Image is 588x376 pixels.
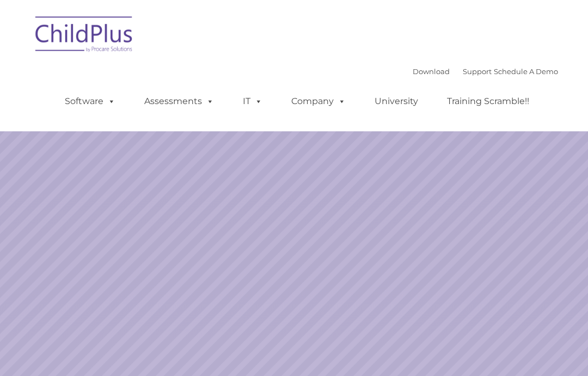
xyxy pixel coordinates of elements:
[280,90,357,112] a: Company
[133,90,225,112] a: Assessments
[232,90,273,112] a: IT
[54,90,126,112] a: Software
[364,90,429,112] a: University
[494,67,558,76] a: Schedule A Demo
[463,67,492,76] a: Support
[413,67,450,76] a: Download
[30,9,139,63] img: ChildPlus by Procare Solutions
[436,90,540,112] a: Training Scramble!!
[413,67,558,76] font: |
